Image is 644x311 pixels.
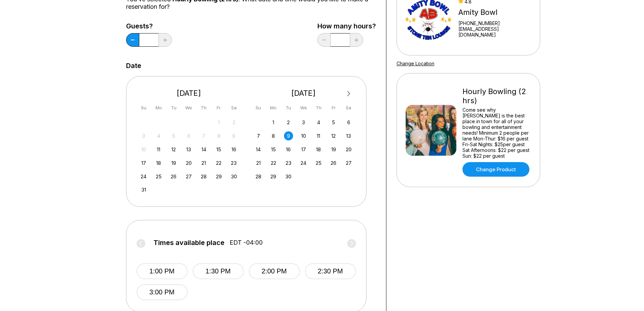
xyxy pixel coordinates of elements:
[458,8,531,17] div: Amity Bowl
[344,131,353,140] div: Choose Saturday, September 13th, 2025
[139,185,148,194] div: Choose Sunday, August 31st, 2025
[284,145,293,154] div: Choose Tuesday, September 16th, 2025
[214,158,223,168] div: Choose Friday, August 22nd, 2025
[229,172,238,181] div: Choose Saturday, August 30th, 2025
[169,103,178,112] div: Tu
[137,89,241,98] div: [DATE]
[154,172,163,181] div: Choose Monday, August 25th, 2025
[229,131,238,140] div: Not available Saturday, August 9th, 2025
[344,103,353,112] div: Sa
[169,158,178,168] div: Choose Tuesday, August 19th, 2025
[284,103,293,112] div: Tu
[253,117,354,181] div: month 2025-09
[462,162,529,177] a: Change Product
[184,172,193,181] div: Choose Wednesday, August 27th, 2025
[193,263,244,279] button: 1:30 PM
[254,103,263,112] div: Su
[214,131,223,140] div: Not available Friday, August 8th, 2025
[299,118,308,127] div: Choose Wednesday, September 3rd, 2025
[254,158,263,168] div: Choose Sunday, September 21st, 2025
[229,158,238,168] div: Choose Saturday, August 23rd, 2025
[314,103,323,112] div: Th
[139,172,148,181] div: Choose Sunday, August 24th, 2025
[458,26,531,38] a: [EMAIL_ADDRESS][DOMAIN_NAME]
[138,117,240,195] div: month 2025-08
[139,145,148,154] div: Not available Sunday, August 10th, 2025
[169,131,178,140] div: Not available Tuesday, August 5th, 2025
[329,131,338,140] div: Choose Friday, September 12th, 2025
[214,172,223,181] div: Choose Friday, August 29th, 2025
[154,145,163,154] div: Choose Monday, August 11th, 2025
[284,158,293,168] div: Choose Tuesday, September 23rd, 2025
[344,145,353,154] div: Choose Saturday, September 20th, 2025
[269,131,278,140] div: Choose Monday, September 8th, 2025
[230,239,263,246] span: EDT -04:00
[299,158,308,168] div: Choose Wednesday, September 24th, 2025
[251,89,356,98] div: [DATE]
[139,131,148,140] div: Not available Sunday, August 3rd, 2025
[314,145,323,154] div: Choose Thursday, September 18th, 2025
[344,118,353,127] div: Choose Saturday, September 6th, 2025
[214,145,223,154] div: Choose Friday, August 15th, 2025
[229,145,238,154] div: Choose Saturday, August 16th, 2025
[254,172,263,181] div: Choose Sunday, September 28th, 2025
[284,131,293,140] div: Choose Tuesday, September 9th, 2025
[137,263,188,279] button: 1:00 PM
[169,145,178,154] div: Choose Tuesday, August 12th, 2025
[139,158,148,168] div: Choose Sunday, August 17th, 2025
[139,103,148,112] div: Su
[458,20,531,26] div: [PHONE_NUMBER]
[249,263,300,279] button: 2:00 PM
[314,118,323,127] div: Choose Thursday, September 4th, 2025
[314,158,323,168] div: Choose Thursday, September 25th, 2025
[137,284,188,300] button: 3:00 PM
[329,158,338,168] div: Choose Friday, September 26th, 2025
[153,239,224,246] span: Times available place
[254,145,263,154] div: Choose Sunday, September 14th, 2025
[169,172,178,181] div: Choose Tuesday, August 26th, 2025
[344,158,353,168] div: Choose Saturday, September 27th, 2025
[299,103,308,112] div: We
[299,131,308,140] div: Choose Wednesday, September 10th, 2025
[199,103,208,112] div: Th
[406,105,456,156] img: Hourly Bowling (2 hrs)
[329,118,338,127] div: Choose Friday, September 5th, 2025
[269,172,278,181] div: Choose Monday, September 29th, 2025
[317,22,376,30] label: How many hours?
[214,118,223,127] div: Not available Friday, August 1st, 2025
[269,145,278,154] div: Choose Monday, September 15th, 2025
[199,131,208,140] div: Not available Thursday, August 7th, 2025
[154,158,163,168] div: Choose Monday, August 18th, 2025
[329,103,338,112] div: Fr
[462,87,531,105] div: Hourly Bowling (2 hrs)
[314,131,323,140] div: Choose Thursday, September 11th, 2025
[284,172,293,181] div: Choose Tuesday, September 30th, 2025
[199,145,208,154] div: Choose Thursday, August 14th, 2025
[269,118,278,127] div: Choose Monday, September 1st, 2025
[154,103,163,112] div: Mo
[214,103,223,112] div: Fr
[229,103,238,112] div: Sa
[299,145,308,154] div: Choose Wednesday, September 17th, 2025
[329,145,338,154] div: Choose Friday, September 19th, 2025
[184,145,193,154] div: Choose Wednesday, August 13th, 2025
[154,131,163,140] div: Not available Monday, August 4th, 2025
[184,131,193,140] div: Not available Wednesday, August 6th, 2025
[199,158,208,168] div: Choose Thursday, August 21st, 2025
[184,158,193,168] div: Choose Wednesday, August 20th, 2025
[269,158,278,168] div: Choose Monday, September 22nd, 2025
[199,172,208,181] div: Choose Thursday, August 28th, 2025
[462,107,531,159] div: Come see why [PERSON_NAME] is the best place in town for all of your bowling and entertainment ne...
[284,118,293,127] div: Choose Tuesday, September 2nd, 2025
[229,118,238,127] div: Not available Saturday, August 2nd, 2025
[397,61,434,66] a: Change Location
[254,131,263,140] div: Choose Sunday, September 7th, 2025
[126,62,141,69] label: Date
[184,103,193,112] div: We
[126,22,172,30] label: Guests?
[343,88,354,99] button: Next Month
[269,103,278,112] div: Mo
[305,263,356,279] button: 2:30 PM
